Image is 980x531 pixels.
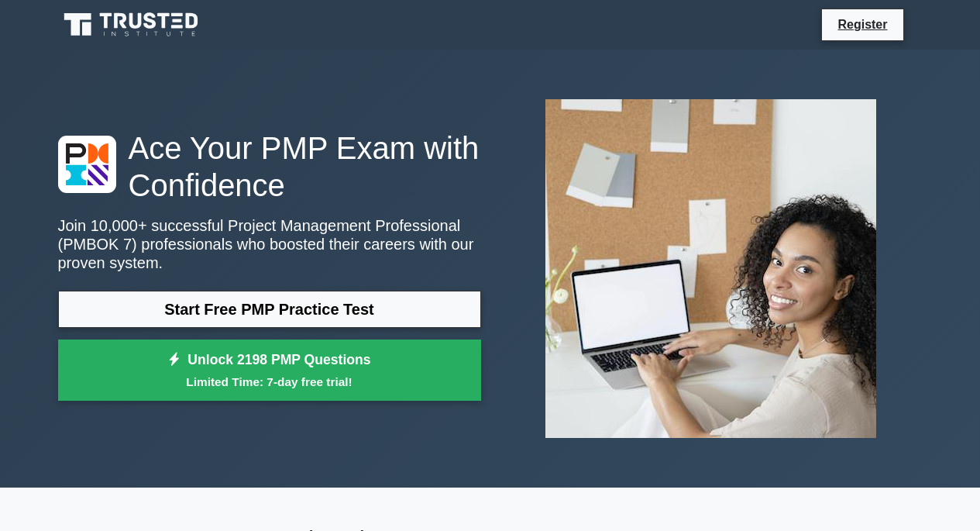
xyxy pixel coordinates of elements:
[58,129,481,204] h1: Ace Your PMP Exam with Confidence
[77,373,462,391] small: Limited Time: 7-day free trial!
[58,291,481,328] a: Start Free PMP Practice Test
[828,15,896,34] a: Register
[58,216,481,272] p: Join 10,000+ successful Project Management Professional (PMBOK 7) professionals who boosted their...
[58,340,481,402] a: Unlock 2198 PMP QuestionsLimited Time: 7-day free trial!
